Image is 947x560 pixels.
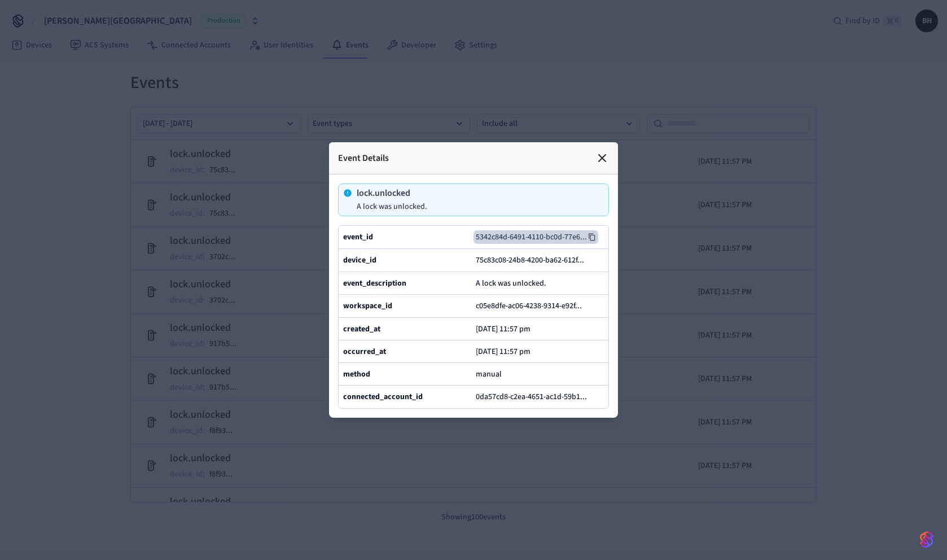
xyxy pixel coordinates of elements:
p: lock.unlocked [357,189,427,198]
b: workspace_id [343,300,392,312]
b: method [343,369,370,380]
button: c05e8dfe-ac06-4238-9314-e92f... [473,299,593,313]
button: 75c83c08-24b8-4200-ba62-612f... [473,253,595,267]
p: Event Details [338,151,389,165]
b: created_at [343,323,380,335]
span: A lock was unlocked. [476,278,546,289]
button: 5342c84d-6491-4110-bc0d-77e6... [473,230,598,244]
p: [DATE] 11:57 pm [476,325,531,334]
b: device_id [343,255,376,266]
span: manual [476,369,502,380]
img: SeamLogoGradient.69752ec5.svg [920,531,933,549]
p: [DATE] 11:57 pm [476,347,531,356]
b: occurred_at [343,346,386,357]
p: A lock was unlocked. [357,202,427,211]
button: 0da57cd8-c2ea-4651-ac1d-59b1... [473,390,598,404]
b: event_description [343,278,406,289]
b: event_id [343,231,373,243]
b: connected_account_id [343,391,423,403]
